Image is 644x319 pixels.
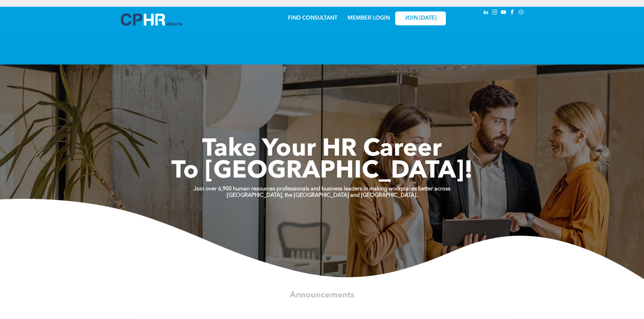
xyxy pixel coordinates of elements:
a: MEMBER LOGIN [348,16,390,21]
a: FIND CONSULTANT [288,16,337,21]
a: facebook [509,8,516,18]
a: instagram [491,8,499,18]
a: youtube [500,8,507,18]
strong: Join over 6,900 human resources professionals and business leaders in making workplaces better ac... [194,186,450,192]
span: Take Your HR Career [202,137,442,162]
span: JOIN [DATE] [405,15,436,22]
strong: [GEOGRAPHIC_DATA], the [GEOGRAPHIC_DATA] and [GEOGRAPHIC_DATA]. [227,193,418,198]
span: To [GEOGRAPHIC_DATA]! [171,159,473,184]
img: A blue and white logo for cp alberta [121,14,182,26]
span: Announcements [290,291,355,299]
a: linkedin [482,8,490,18]
a: JOIN [DATE] [395,11,446,25]
a: Social network [518,8,525,18]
